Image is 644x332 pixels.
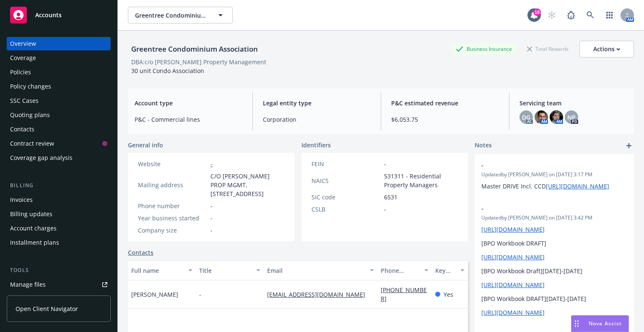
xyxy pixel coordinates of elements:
[10,37,36,50] div: Overview
[263,99,371,107] span: Legal entity type
[267,290,372,298] a: [EMAIL_ADDRESS][DOMAIN_NAME]
[263,115,371,124] span: Corporation
[7,207,111,221] a: Billing updates
[435,266,456,275] div: Key contact
[475,197,634,324] div: -Updatedby [PERSON_NAME] on [DATE] 3:42 PM[URL][DOMAIN_NAME][BPO Workbook DRAFT][URL][DOMAIN_NAME...
[481,253,545,261] a: [URL][DOMAIN_NAME]
[475,154,634,197] div: -Updatedby [PERSON_NAME] on [DATE] 3:17 PMMaster DRIVE Incl. CCD[URL][DOMAIN_NAME]
[7,37,111,50] a: Overview
[391,99,499,107] span: P&C estimated revenue
[481,171,627,178] span: Updated by [PERSON_NAME] on [DATE] 3:17 PM
[481,161,605,170] span: -
[7,65,111,79] a: Policies
[7,123,111,136] a: Contacts
[452,44,516,54] div: Business Insurance
[301,141,331,149] span: Identifiers
[10,65,31,79] div: Policies
[7,151,111,165] a: Coverage gap analysis
[131,290,178,299] span: [PERSON_NAME]
[7,137,111,150] a: Contract review
[481,182,609,190] span: Master DRIVE Incl. CCD
[210,226,213,235] span: -
[131,67,204,75] span: 30 unit Condo Association
[481,294,627,303] p: [BPO Workbook DRAFT][DATE]-[DATE]
[138,180,207,189] div: Mailing address
[567,113,576,122] span: NP
[481,214,627,222] span: Updated by [PERSON_NAME] on [DATE] 3:42 PM
[582,7,599,24] a: Search
[312,193,381,201] div: SIC code
[571,315,629,332] button: Nova Assist
[10,51,36,65] div: Coverage
[210,201,213,210] span: -
[196,260,264,280] button: Title
[579,41,634,58] button: Actions
[384,193,397,201] span: 6531
[7,3,111,27] a: Accounts
[519,99,627,107] span: Servicing team
[7,193,111,207] a: Invoices
[384,205,386,214] span: -
[475,141,492,151] span: Notes
[128,44,261,55] div: Greentree Condominium Association
[312,176,381,185] div: NAICS
[10,193,33,207] div: Invoices
[481,281,545,289] a: [URL][DOMAIN_NAME]
[601,7,618,24] a: Switch app
[481,225,545,233] a: [URL][DOMAIN_NAME]
[128,141,163,149] span: General info
[10,207,52,221] div: Billing updates
[624,141,634,151] a: add
[550,110,563,124] img: photo
[7,222,111,235] a: Account charges
[210,214,213,222] span: -
[481,204,605,213] span: -
[391,115,499,124] span: $6,053.75
[128,7,233,24] button: Greentree Condominium Association
[199,266,251,275] div: Title
[7,108,111,122] a: Quoting plans
[543,7,560,24] a: Start snowing
[381,286,427,303] a: [PHONE_NUMBER]
[377,260,432,280] button: Phone number
[7,181,111,190] div: Billing
[312,159,381,168] div: FEIN
[563,7,579,24] a: Report a Bug
[7,236,111,249] a: Installment plans
[10,222,57,235] div: Account charges
[481,239,627,248] p: [BPO Workbook DRAFT]
[481,308,545,316] a: [URL][DOMAIN_NAME]
[10,278,46,291] div: Manage files
[312,205,381,214] div: CSLB
[10,108,50,122] div: Quoting plans
[546,182,609,190] a: [URL][DOMAIN_NAME]
[138,201,207,210] div: Phone number
[138,159,207,168] div: Website
[481,267,627,275] p: [BPO Workbook Draft][DATE]-[DATE]
[7,266,111,274] div: Tools
[533,8,541,16] div: 18
[135,99,242,107] span: Account type
[264,260,377,280] button: Email
[589,320,622,327] span: Nova Assist
[571,316,582,332] div: Drag to move
[7,278,111,291] a: Manage files
[10,151,73,165] div: Coverage gap analysis
[384,159,386,168] span: -
[131,266,183,275] div: Full name
[267,266,364,275] div: Email
[523,44,573,54] div: Total Rewards
[7,94,111,107] a: SSC Cases
[16,304,78,313] span: Open Client Navigator
[10,123,34,136] div: Contacts
[138,214,207,222] div: Year business started
[7,80,111,93] a: Policy changes
[10,137,54,150] div: Contract review
[522,113,530,122] span: DG
[593,41,620,57] div: Actions
[535,110,548,124] img: photo
[131,58,266,66] div: DBA: c/o [PERSON_NAME] Property Management
[384,172,458,189] span: 531311 - Residential Property Managers
[199,290,201,299] span: -
[10,80,51,93] div: Policy changes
